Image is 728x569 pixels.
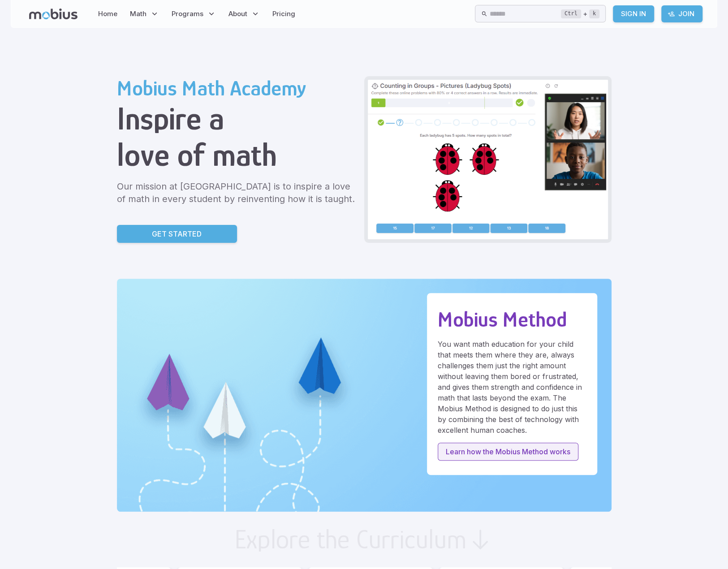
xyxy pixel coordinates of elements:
kbd: Ctrl [561,9,581,18]
span: Math [130,9,146,19]
p: You want math education for your child that meets them where they are, always challenges them jus... [438,339,586,435]
h2: Mobius Math Academy [117,76,357,100]
kbd: k [589,9,599,18]
h2: Explore the Curriculum [234,526,467,553]
p: Learn how the Mobius Method works [446,446,570,457]
img: Grade 2 Class [368,80,608,239]
span: Programs [172,9,203,19]
a: Learn how the Mobius Method works [438,443,578,461]
p: Get Started [152,228,202,239]
a: Join [661,5,702,22]
img: Unique Paths [117,279,612,512]
a: Get Started [117,225,237,243]
a: Sign In [613,5,654,22]
a: Home [95,4,120,24]
a: Pricing [270,4,298,24]
h2: Mobius Method [438,307,586,332]
span: About [228,9,247,19]
div: + [561,9,599,19]
p: Our mission at [GEOGRAPHIC_DATA] is to inspire a love of math in every student by reinventing how... [117,180,357,205]
h1: Inspire a [117,100,357,137]
h1: love of math [117,137,357,173]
